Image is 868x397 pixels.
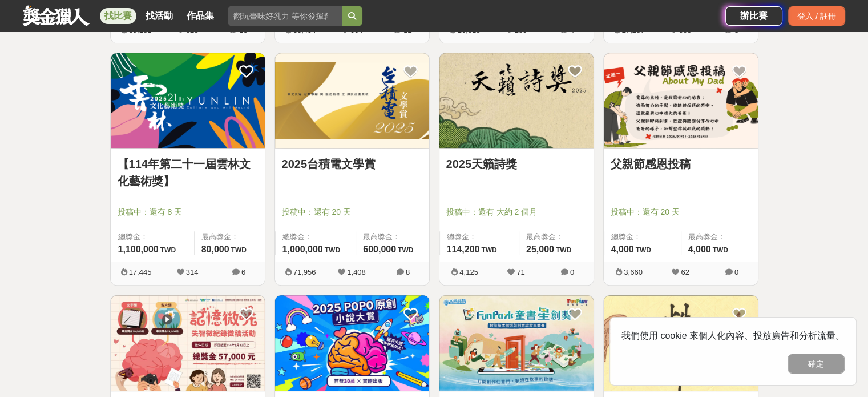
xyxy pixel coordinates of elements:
[282,155,422,173] a: 2025台積電文學賞
[118,244,159,254] span: 1,100,000
[439,295,594,391] img: Cover Image
[526,231,587,243] span: 最高獎金：
[293,26,316,34] span: 35,494
[734,268,738,276] span: 0
[604,295,758,391] img: Cover Image
[118,231,187,243] span: 總獎金：
[681,268,689,276] span: 62
[621,331,845,340] span: 我們使用 cookie 來個人化內容、投放廣告和分析流量。
[788,354,845,374] button: 確定
[688,231,751,243] span: 最高獎金：
[100,8,136,24] a: 找比賽
[275,53,429,149] img: Cover Image
[611,155,751,173] a: 父親節感恩投稿
[439,53,594,149] a: Cover Image
[325,246,340,254] span: TWD
[350,26,363,34] span: 664
[611,244,634,254] span: 4,000
[293,268,316,276] span: 71,956
[481,246,496,254] span: TWD
[275,295,429,391] img: Cover Image
[231,246,247,254] span: TWD
[118,206,258,218] span: 投稿中：還有 8 天
[228,6,342,26] input: 翻玩臺味好乳力 等你發揮創意！
[611,231,674,243] span: 總獎金：
[239,26,247,34] span: 13
[624,268,643,276] span: 3,660
[526,244,554,254] span: 25,000
[282,244,323,254] span: 1,000,000
[734,26,738,34] span: 8
[611,206,751,218] span: 投稿中：還有 20 天
[406,268,410,276] span: 8
[447,244,480,254] span: 114,200
[688,244,711,254] span: 4,000
[118,155,258,190] a: 【114年第二十一屆雲林文化藝術獎】
[516,268,524,276] span: 71
[182,8,219,24] a: 作品集
[141,8,177,24] a: 找活動
[604,53,758,149] img: Cover Image
[398,246,413,254] span: TWD
[446,206,587,218] span: 投稿中：還有 大約 2 個月
[622,26,645,34] span: 27,287
[201,244,229,254] span: 80,000
[570,26,574,34] span: 4
[347,268,366,276] span: 1,408
[459,268,478,276] span: 4,125
[556,246,571,254] span: TWD
[186,26,199,34] span: 628
[439,53,594,149] img: Cover Image
[275,53,429,149] a: Cover Image
[241,268,245,276] span: 6
[363,244,396,254] span: 600,000
[788,6,845,26] div: 登入 / 註冊
[363,231,422,243] span: 最高獎金：
[129,268,152,276] span: 17,445
[570,268,574,276] span: 0
[446,155,587,173] a: 2025天籟詩獎
[447,231,512,243] span: 總獎金：
[725,6,782,26] a: 辦比賽
[111,295,265,391] img: Cover Image
[129,26,152,34] span: 39,181
[403,26,411,34] span: 12
[515,26,527,34] span: 289
[636,246,651,254] span: TWD
[111,53,265,149] a: Cover Image
[282,231,349,243] span: 總獎金：
[282,206,422,218] span: 投稿中：還有 20 天
[201,231,258,243] span: 最高獎金：
[111,53,265,149] img: Cover Image
[458,26,481,34] span: 16,618
[186,268,199,276] span: 314
[604,53,758,149] a: Cover Image
[713,246,728,254] span: TWD
[679,26,692,34] span: 505
[160,246,176,254] span: TWD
